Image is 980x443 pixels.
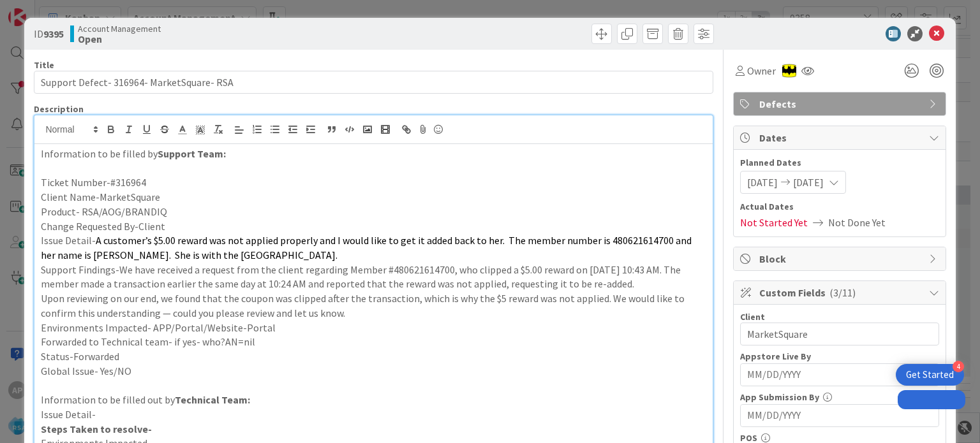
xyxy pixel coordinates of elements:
[41,393,706,407] p: Information to be filled out by
[41,219,706,234] p: Change Requested By-Client
[41,175,706,190] p: Ticket Number-#316964
[41,233,706,262] p: Issue Detail-
[793,175,824,190] span: [DATE]
[43,27,64,40] b: 9395
[41,205,706,219] p: Product- RSA/AOG/BRANDIQ
[829,286,856,299] span: ( 3/11 )
[747,405,932,426] input: MM/DD/YYYY
[41,291,706,320] p: Upon reviewing on our end, we found that the coupon was clipped after the transaction, which is w...
[740,200,939,214] span: Actual Dates
[34,71,713,94] input: type card name here...
[740,352,939,361] div: Appstore Live By
[740,393,939,402] div: App Submission By
[740,311,765,323] label: Client
[906,368,954,381] div: Get Started
[41,147,706,161] p: Information to be filled by
[158,147,226,160] strong: Support Team:
[41,321,706,335] p: Environments Impacted- APP/Portal/Website-Portal
[34,59,54,71] label: Title
[41,364,706,379] p: Global Issue- Yes/NO
[740,156,939,170] span: Planned Dates
[759,285,923,300] span: Custom Fields
[759,130,923,145] span: Dates
[828,215,886,230] span: Not Done Yet
[740,433,939,442] div: POS
[740,215,808,230] span: Not Started Yet
[175,393,250,406] strong: Technical Team:
[41,335,706,349] p: Forwarded to Technical team- if yes- who?AN=nil
[41,407,706,422] p: Issue Detail-
[41,263,706,291] p: Support Findings-We have received a request from the client regarding Member #480621614700, who c...
[41,423,152,435] strong: Steps Taken to resolve-
[747,175,778,190] span: [DATE]
[78,34,161,44] b: Open
[41,349,706,364] p: Status-Forwarded
[759,96,923,112] span: Defects
[41,190,706,205] p: Client Name-MarketSquare
[747,63,776,78] span: Owner
[896,364,964,386] div: Open Get Started checklist, remaining modules: 4
[953,361,964,372] div: 4
[782,64,796,78] img: AC
[747,364,932,386] input: MM/DD/YYYY
[34,26,64,41] span: ID
[78,24,161,34] span: Account Management
[34,103,84,115] span: Description
[41,234,694,261] span: A customer’s $5.00 reward was not applied properly and I would like to get it added back to her. ...
[759,251,923,266] span: Block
